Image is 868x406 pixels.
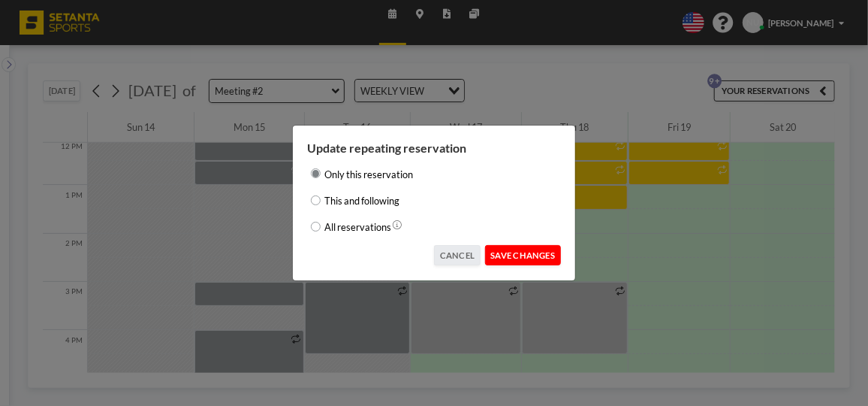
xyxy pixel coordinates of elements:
[434,245,480,266] button: CANCEL
[307,141,560,156] h3: Update repeating reservation
[324,165,413,182] label: Only this reservation
[324,192,399,208] label: This and following
[324,218,391,235] label: All reservations
[485,245,561,266] button: SAVE CHANGES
